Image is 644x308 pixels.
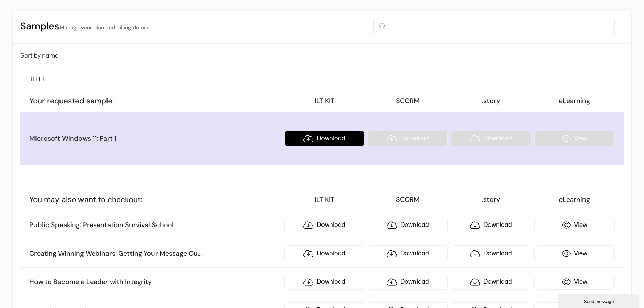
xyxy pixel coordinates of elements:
[451,274,531,290] a: Download
[451,217,531,233] a: Download
[198,249,202,258] span: ...
[284,131,364,146] a: Download
[284,245,364,261] a: Download
[284,274,364,290] a: Download
[368,217,448,233] a: Download
[534,195,615,204] h3: eLearning
[534,245,615,261] a: View
[368,274,448,290] a: Download
[451,245,531,261] a: Download
[29,96,281,106] h3: Your requested sample:
[534,274,615,290] a: View
[29,278,281,286] h3: How to Become a Leader with Integrity
[451,97,531,105] h3: .story
[29,75,281,84] h3: TITLE
[558,293,641,308] iframe: chat widget
[284,195,364,204] h3: ILT KIT
[29,221,281,230] h3: Public Speaking: Presentation Survival School
[29,134,281,143] h3: Microsoft Windows 11: Part 1
[29,249,281,258] h3: Creating Winning Webinars: Getting Your Message Ou
[59,24,150,31] small: Manage your plan and billing details.
[29,195,281,205] h3: You may also want to checkout:
[368,245,448,261] a: Download
[20,53,58,59] span: Sort by name
[534,97,615,105] h3: eLearning
[368,97,448,105] h3: SCORM
[284,217,364,233] a: Download
[20,20,150,33] h2: Samples
[534,217,615,233] a: View
[451,195,531,204] h3: .story
[368,195,448,204] h3: SCORM
[284,97,364,105] h3: ILT KIT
